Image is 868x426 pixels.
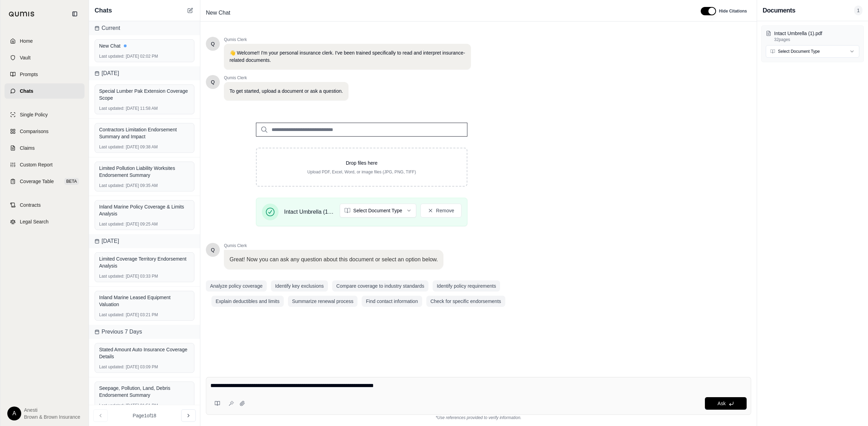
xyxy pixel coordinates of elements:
[230,49,465,64] p: 👋 Welcome!! I'm your personal insurance clerk. I've been trained specifically to read and interpr...
[20,38,33,44] span: Home
[20,88,33,95] span: Chats
[20,218,49,225] span: Legal Search
[99,221,190,227] div: [DATE] 09:25 AM
[268,159,456,166] p: Drop files here
[5,67,85,82] a: Prompts
[224,37,471,42] span: Qumis Clerk
[99,312,124,318] span: Last updated:
[99,203,190,217] div: Inland Marine Policy Coverage & Limits Analysis
[420,204,461,218] button: Remove
[99,364,190,370] div: [DATE] 03:09 PM
[20,111,48,118] span: Single Policy
[69,8,80,19] button: Collapse sidebar
[705,397,747,410] button: Ask
[99,273,124,279] span: Last updated:
[766,30,859,42] button: Intact Umbrella (1).pdf32pages
[433,280,500,292] button: Identify policy requirements
[20,54,31,61] span: Vault
[5,174,85,189] a: Coverage TableBETA
[284,208,334,216] span: Intact Umbrella (1).pdf
[203,7,233,18] span: New Chat
[7,407,21,420] div: A
[99,183,190,188] div: [DATE] 09:35 AM
[99,106,124,111] span: Last updated:
[224,243,443,248] span: Qumis Clerk
[854,6,862,15] span: 1
[89,325,200,339] div: Previous 7 Days
[206,280,267,292] button: Analyze policy coverage
[99,273,190,279] div: [DATE] 03:33 PM
[99,54,190,59] div: [DATE] 02:02 PM
[332,280,428,292] button: Compare coverage to industry standards
[5,157,85,172] a: Custom Report
[5,107,85,122] a: Single Policy
[288,296,358,307] button: Summarize renewal process
[717,401,725,406] span: Ask
[211,79,215,85] span: Hello
[206,415,751,420] div: *Use references provided to verify information.
[64,178,79,185] span: BETA
[20,202,41,208] span: Contracts
[99,221,124,227] span: Last updated:
[719,8,747,14] span: Hide Citations
[20,128,48,135] span: Comparisons
[99,165,190,179] div: Limited Pollution Liability Worksites Endorsement Summary
[89,66,200,80] div: [DATE]
[133,412,156,419] span: Page 1 of 18
[5,124,85,139] a: Comparisons
[99,144,190,150] div: [DATE] 09:38 AM
[99,255,190,269] div: Limited Coverage Territory Endorsement Analysis
[99,183,124,188] span: Last updated:
[99,42,190,49] div: New Chat
[20,178,54,185] span: Coverage Table
[20,161,53,168] span: Custom Report
[5,83,85,99] a: Chats
[5,197,85,213] a: Contracts
[224,75,348,81] span: Qumis Clerk
[230,255,438,264] p: Great! Now you can ask any question about this document or select an option below.
[5,33,85,49] a: Home
[362,296,422,307] button: Find contact information
[99,364,124,370] span: Last updated:
[99,346,190,360] div: Stated Amount Auto Insurance Coverage Details
[20,71,38,78] span: Prompts
[99,54,124,59] span: Last updated:
[99,106,190,111] div: [DATE] 11:58 AM
[89,21,200,35] div: Current
[20,145,35,151] span: Claims
[230,88,343,95] p: To get started, upload a document or ask a question.
[99,385,190,399] div: Seepage, Pollution, Land, Debris Endorsement Summary
[99,403,124,408] span: Last updated:
[99,144,124,150] span: Last updated:
[95,6,112,15] span: Chats
[763,6,795,15] h3: Documents
[5,140,85,156] a: Claims
[99,88,190,101] div: Special Lumber Pak Extension Coverage Scope
[99,312,190,318] div: [DATE] 03:21 PM
[426,296,505,307] button: Check for specific endorsements
[5,214,85,229] a: Legal Search
[186,6,194,15] button: New Chat
[203,7,692,18] div: Edit Title
[268,169,456,175] p: Upload PDF, Excel, Word, or image files (JPG, PNG, TIFF)
[99,403,190,408] div: [DATE] 01:51 PM
[24,407,80,413] span: Anesti
[211,296,284,307] button: Explain deductibles and limits
[774,30,859,37] p: Intact Umbrella (1).pdf
[774,37,859,42] p: 32 pages
[211,40,215,47] span: Hello
[271,280,328,292] button: Identify key exclusions
[211,246,215,253] span: Hello
[9,11,35,17] img: Qumis Logo
[5,50,85,65] a: Vault
[89,234,200,248] div: [DATE]
[99,294,190,308] div: Inland Marine Leased Equipment Valuation
[99,126,190,140] div: Contractors Limitation Endorsement Summary and Impact
[24,413,80,420] span: Brown & Brown Insurance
